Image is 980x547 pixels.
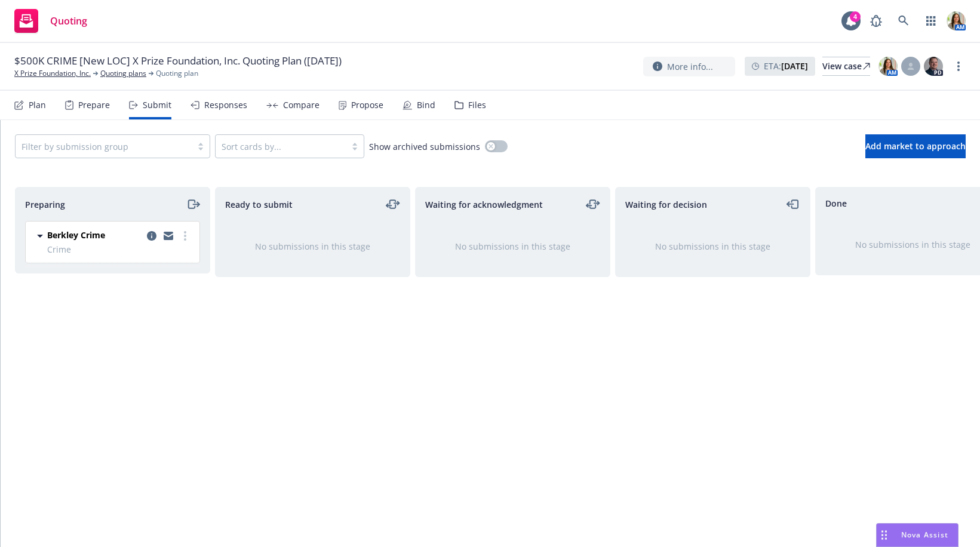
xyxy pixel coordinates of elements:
[643,57,735,76] button: More info...
[145,229,159,243] a: copy logging email
[156,68,198,79] span: Quoting plan
[351,100,383,110] div: Propose
[29,100,46,110] div: Plan
[947,11,966,30] img: photo
[386,197,400,211] a: moveLeftRight
[865,134,966,158] button: Add market to approach
[850,9,861,20] div: 4
[50,16,87,26] span: Quoting
[47,243,192,256] span: Crime
[78,100,110,110] div: Prepare
[786,197,800,211] a: moveLeft
[924,57,943,76] img: photo
[425,198,543,211] span: Waiting for acknowledgment
[825,197,847,210] span: Done
[204,100,247,110] div: Responses
[435,240,591,253] div: No submissions in this stage
[225,198,293,211] span: Ready to submit
[178,229,192,243] a: more
[417,100,435,110] div: Bind
[781,60,808,72] strong: [DATE]
[822,57,870,76] a: View case
[161,229,176,243] a: copy logging email
[143,100,171,110] div: Submit
[14,68,91,79] a: X Prize Foundation, Inc.
[878,57,898,76] img: photo
[635,240,791,253] div: No submissions in this stage
[25,198,65,211] span: Preparing
[864,9,888,33] a: Report a Bug
[892,9,916,33] a: Search
[764,60,808,72] span: ETA :
[369,140,480,153] span: Show archived submissions
[10,4,92,38] a: Quoting
[14,54,342,68] span: $500K CRIME [New LOC] X Prize Foundation, Inc. Quoting Plan ([DATE])
[919,9,943,33] a: Switch app
[901,530,948,540] span: Nova Assist
[186,197,200,211] a: moveRight
[625,198,707,211] span: Waiting for decision
[100,68,146,79] a: Quoting plans
[822,57,870,75] div: View case
[876,523,959,547] button: Nova Assist
[877,524,892,546] div: Drag to move
[951,59,966,73] a: more
[586,197,600,211] a: moveLeftRight
[865,140,966,152] span: Add market to approach
[667,60,713,73] span: More info...
[283,100,320,110] div: Compare
[47,229,105,241] span: Berkley Crime
[468,100,486,110] div: Files
[235,240,391,253] div: No submissions in this stage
